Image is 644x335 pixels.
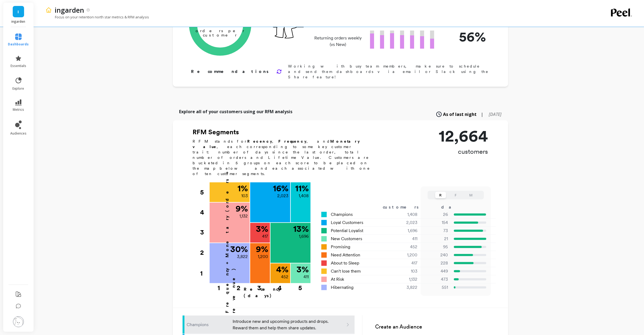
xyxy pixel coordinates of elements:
[256,225,268,233] p: 3 %
[200,182,209,202] div: 5
[207,284,230,289] div: 1
[424,268,448,274] p: 449
[424,244,448,250] p: 95
[385,268,424,274] div: 103
[256,245,268,253] p: 9 %
[200,202,209,222] div: 4
[424,260,448,266] p: 228
[293,225,309,233] p: 13 %
[313,35,364,48] p: Returning orders weekly (vs New)
[247,139,272,143] b: Recency
[331,260,359,266] span: About to Sleep
[385,244,424,250] div: 452
[11,64,26,68] span: essentials
[424,219,448,226] p: 154
[249,284,269,289] div: 3
[481,111,484,118] span: |
[10,131,27,136] span: audiences
[331,252,361,258] span: Need Attention
[383,204,427,210] div: customers
[200,222,209,242] div: 3
[269,284,290,289] div: 4
[258,253,268,260] p: 1,200
[331,219,364,226] span: Loyal Customers
[55,5,84,15] p: ingarden
[375,323,498,331] h3: Create an Audience
[200,243,209,263] div: 2
[279,139,307,143] b: Frequency
[278,193,289,199] p: 2,023
[385,284,424,291] div: 3,822
[385,227,424,234] div: 1,696
[424,236,448,242] p: 21
[435,192,446,198] button: R
[200,263,209,284] div: 1
[424,252,448,258] p: 240
[331,211,353,218] span: Champions
[424,211,448,218] p: 26
[331,276,344,283] span: At Risk
[9,19,28,24] p: ingarden
[8,42,29,46] span: dashboards
[18,9,19,15] span: I
[331,284,354,291] span: Hibernating
[224,153,237,313] p: Frequency + Monetary (orders + revenue)
[443,26,486,47] p: 56%
[299,193,309,199] p: 1,408
[443,111,477,118] span: As of last night
[230,245,248,253] p: 30 %
[196,28,245,33] tspan: orders per
[304,274,309,280] p: 411
[385,211,424,218] div: 1,408
[244,286,310,299] p: Recency (days)
[385,236,424,242] div: 411
[187,321,229,328] p: Champions
[228,284,249,289] div: 2
[45,7,52,13] img: header icon
[262,233,268,240] p: 417
[240,213,248,219] p: 1,132
[299,233,309,240] p: 1,696
[281,274,289,280] p: 452
[331,244,351,250] span: Promising
[179,108,293,115] p: Explore all of your customers using our RFM analysis
[385,252,424,258] div: 1,200
[273,184,289,193] p: 16 %
[385,260,424,266] div: 417
[45,15,149,19] p: Focus on your retention north star metrics & RFM analysis
[13,86,24,91] span: explore
[465,192,476,198] button: M
[242,193,248,199] p: 103
[233,318,330,331] p: Introduce new and upcoming products and drops. Reward them and help them share updates.
[193,139,377,176] p: RFM stands for , , and , each corresponding to some key customer trait: number of days since the ...
[276,265,289,274] p: 4 %
[331,227,364,234] span: Potential Loyalist
[331,268,361,274] span: Can't lose them
[424,276,448,283] p: 473
[295,184,309,193] p: 11 %
[13,316,24,327] img: profile picture
[441,204,463,210] div: days
[290,284,311,289] div: 5
[331,236,362,242] span: New Customers
[288,63,491,80] p: Working with busy team members, make sure to schedule and send them dashboards via email or Slack...
[297,265,309,274] p: 3 %
[238,184,248,193] p: 1 %
[424,227,448,234] p: 73
[424,284,448,291] p: 551
[439,147,488,156] p: customers
[489,111,502,117] span: [DATE]
[385,276,424,283] div: 1,132
[193,128,377,136] h2: RFM Segments
[191,68,270,75] p: Recommendations
[13,108,24,112] span: metrics
[237,253,248,260] p: 3,822
[450,192,461,198] button: F
[439,128,488,144] p: 12,664
[385,219,424,226] div: 2,023
[236,204,248,213] p: 9 %
[203,33,237,38] tspan: customer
